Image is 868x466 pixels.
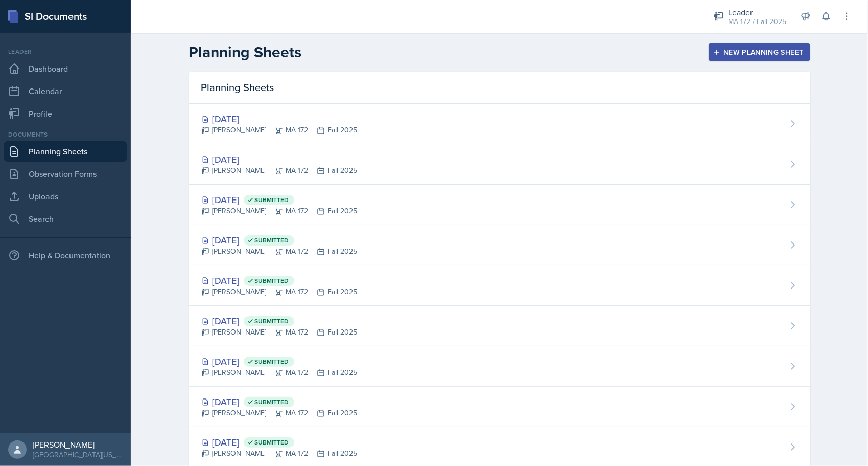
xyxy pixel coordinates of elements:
div: Help & Documentation [4,245,127,265]
button: New Planning Sheet [709,43,810,61]
div: [PERSON_NAME] MA 172 Fall 2025 [201,408,358,418]
div: [DATE] [201,354,358,368]
a: Search [4,209,127,229]
a: [DATE] Submitted [PERSON_NAME]MA 172Fall 2025 [189,185,810,225]
div: [PERSON_NAME] MA 172 Fall 2025 [201,367,358,378]
div: [DATE] [201,152,358,166]
div: [PERSON_NAME] MA 172 Fall 2025 [201,286,358,297]
div: [DATE] [201,314,358,328]
span: Submitted [255,317,289,325]
span: Submitted [255,196,289,204]
a: [DATE] Submitted [PERSON_NAME]MA 172Fall 2025 [189,387,810,427]
div: [PERSON_NAME] MA 172 Fall 2025 [201,327,358,338]
div: [DATE] [201,435,358,449]
span: Submitted [255,358,289,366]
a: [DATE] Submitted [PERSON_NAME]MA 172Fall 2025 [189,265,810,306]
div: [PERSON_NAME] MA 172 Fall 2025 [201,448,358,459]
h2: Planning Sheets [189,43,302,61]
a: Profile [4,103,127,124]
a: Observation Forms [4,164,127,184]
span: Submitted [255,277,289,285]
a: [DATE] Submitted [PERSON_NAME]MA 172Fall 2025 [189,225,810,265]
a: Dashboard [4,58,127,79]
div: [DATE] [201,112,358,126]
a: [DATE] Submitted [PERSON_NAME]MA 172Fall 2025 [189,306,810,346]
div: [DATE] [201,395,358,409]
div: Leader [728,6,786,18]
div: Planning Sheets [189,72,810,104]
a: Calendar [4,81,127,101]
div: [DATE] [201,274,358,287]
a: [DATE] Submitted [PERSON_NAME]MA 172Fall 2025 [189,346,810,387]
a: [DATE] [PERSON_NAME]MA 172Fall 2025 [189,144,810,185]
div: [DATE] [201,233,358,247]
div: Documents [4,130,127,139]
div: [PERSON_NAME] [33,439,123,450]
div: [PERSON_NAME] MA 172 Fall 2025 [201,165,358,176]
span: Submitted [255,236,289,245]
div: [PERSON_NAME] MA 172 Fall 2025 [201,206,358,216]
a: [DATE] [PERSON_NAME]MA 172Fall 2025 [189,104,810,144]
div: MA 172 / Fall 2025 [728,16,786,27]
div: [PERSON_NAME] MA 172 Fall 2025 [201,246,358,257]
div: [PERSON_NAME] MA 172 Fall 2025 [201,125,358,136]
div: New Planning Sheet [715,48,803,56]
div: Leader [4,47,127,56]
span: Submitted [255,398,289,406]
a: Planning Sheets [4,141,127,162]
span: Submitted [255,438,289,447]
div: [DATE] [201,193,358,207]
div: [GEOGRAPHIC_DATA][US_STATE] in [GEOGRAPHIC_DATA] [33,450,123,460]
a: Uploads [4,186,127,207]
